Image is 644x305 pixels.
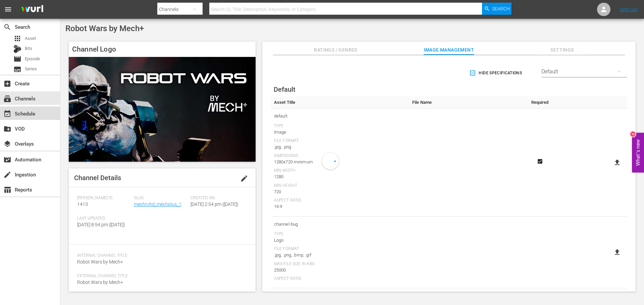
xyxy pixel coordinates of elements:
div: Min Height [274,183,406,188]
button: Hide Specifications [468,64,525,82]
svg: Required [536,158,544,164]
th: Required [525,96,554,108]
span: Bits Tile [274,292,406,300]
div: 1280 [274,173,406,180]
span: Internal Channel Title: [77,253,244,258]
span: Schedule [3,110,11,118]
span: Last Updated: [77,216,130,221]
div: 16:9 [274,203,406,210]
div: Logo [274,237,406,244]
span: Series [13,65,21,73]
span: channel-bug [274,220,406,229]
span: [DATE] 8:54 pm ([DATE]) [77,222,125,227]
span: Bits [25,45,32,52]
span: Reports [3,186,11,194]
span: Robot Wars by Mech+ [65,24,144,33]
div: Type [274,124,406,129]
span: 1413 [77,202,88,207]
span: Ratings / Genres [311,46,361,54]
div: Aspect Ratio [274,198,406,203]
img: Robot Wars by Mech+ [69,57,256,162]
span: [DATE] 2:54 pm ([DATE]) [191,202,238,207]
span: Hide Specifications [471,70,522,77]
span: Episode [13,55,21,63]
span: Create [3,80,11,88]
span: Search [3,23,11,31]
div: .jpg, .png [274,144,406,150]
span: Robot Wars by Mech+ [77,280,123,285]
div: 10 [630,131,636,137]
div: Type [274,232,406,237]
span: Created On: [191,196,244,201]
span: Channel Details [74,174,121,182]
div: File Format [274,138,406,144]
span: Ingestion [3,171,11,179]
th: File Name [409,96,525,108]
span: VOD [3,125,11,133]
span: Default [274,85,296,93]
span: Series [25,66,37,72]
span: Channels [3,95,11,103]
div: .jpg, .png, .bmp, .gif [274,252,406,258]
button: Search [482,3,512,15]
span: Episode [25,56,40,62]
span: default [274,112,406,121]
div: Image [274,129,406,136]
h4: Channel Logo [69,42,256,57]
span: Search [492,3,510,15]
span: Asset [13,34,21,43]
span: Overlays [3,140,11,148]
div: Aspect Ratio [274,276,406,282]
a: mechtvltd_mechplus_1 [134,202,181,207]
img: ans4CAIJ8jUAAAAAAAAAAAAAAAAAAAAAAAAgQb4GAAAAAAAAAAAAAAAAAAAAAAAAJMjXAAAAAAAAAAAAAAAAAAAAAAAAgAT5G... [16,2,48,17]
span: Image Management [424,46,474,54]
div: Min Width [274,168,406,173]
span: Settings [537,46,587,54]
button: Open Feedback Widget [632,133,644,172]
div: Max File Size In Kbs [274,261,406,267]
th: Asset Title [271,96,409,108]
span: Automation [3,156,11,164]
div: File Format [274,246,406,252]
div: Dimensions [274,153,406,159]
div: Default [541,62,627,81]
span: [PERSON_NAME] ID: [77,196,130,201]
a: Sign Out [620,7,638,12]
span: Slug: [134,196,187,201]
span: menu [4,5,12,13]
span: edit [240,174,248,182]
button: edit [236,170,252,186]
span: External Channel Title: [77,274,244,279]
div: 720 [274,188,406,195]
div: 25000 [274,267,406,274]
div: 1280x720 minimum [274,159,406,165]
div: Bits [13,45,21,53]
span: Asset [25,35,36,42]
span: Robot Wars by Mech+ [77,259,123,264]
